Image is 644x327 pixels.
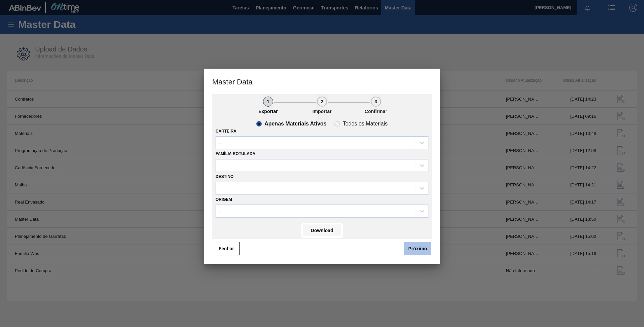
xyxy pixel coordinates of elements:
clb-radio-button: Apenas Materiais Ativos [256,121,326,126]
button: Fechar [213,242,240,255]
label: Destino [216,174,233,179]
h3: Master Data [204,69,440,94]
p: Importar [305,109,339,114]
label: Família Rotulada [216,151,255,156]
div: 1 [263,97,273,107]
div: - [219,163,221,169]
p: Confirmar [359,109,393,114]
button: Download [302,224,342,237]
button: 3Confirmar [370,94,382,121]
clb-radio-button: Todos os Materiais [334,121,387,126]
p: Exportar [251,109,285,114]
button: Próximo [404,242,431,255]
div: - [219,208,221,214]
button: 2Importar [316,94,328,121]
div: 2 [317,97,327,107]
label: Origem [216,197,232,202]
button: 1Exportar [262,94,274,121]
div: 3 [371,97,381,107]
label: Carteira [216,129,236,134]
div: - [219,185,221,191]
div: - [219,140,221,146]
